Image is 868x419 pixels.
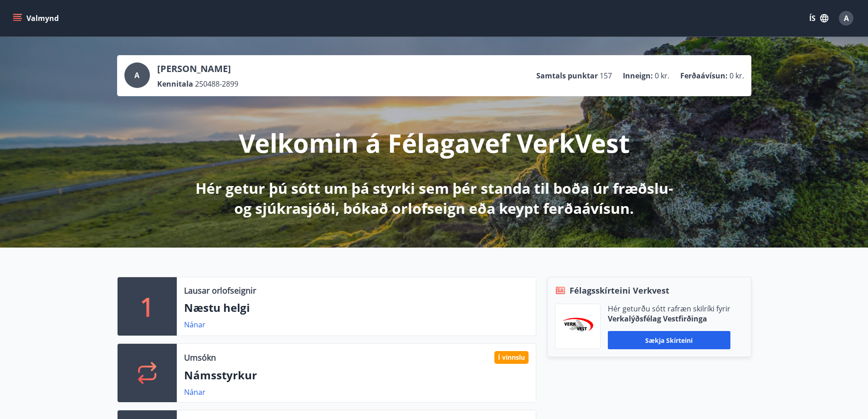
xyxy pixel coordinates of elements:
p: 1 [140,289,154,324]
a: Nánar [184,387,205,397]
button: Sækja skírteini [608,331,730,349]
a: Nánar [184,320,205,330]
span: 250488-2899 [195,79,238,89]
p: Hér geturðu sótt rafræn skilríki fyrir [608,304,730,314]
p: Ferðaávísun : [680,71,728,81]
p: Inneign : [623,71,653,81]
span: 157 [600,71,612,81]
span: 0 kr. [729,71,744,81]
p: Næstu helgi [184,300,529,316]
p: [PERSON_NAME] [157,62,238,75]
span: A [134,70,139,80]
p: Hér getur þú sótt um þá styrki sem þér standa til boða úr fræðslu- og sjúkrasjóði, bókað orlofsei... [194,178,675,218]
div: Í vinnslu [494,351,529,364]
span: Félagsskírteini Verkvest [570,285,669,296]
img: jihgzMk4dcgjRAW2aMgpbAqQEG7LZi0j9dOLAUvz.png [562,318,593,336]
p: Lausar orlofseignir [184,285,256,296]
button: A [835,7,857,29]
button: menu [11,10,62,26]
p: Samtals punktar [536,71,598,81]
span: A [844,13,849,23]
p: Velkomin á Félagavef VerkVest [239,125,630,160]
p: Umsókn [184,352,216,363]
p: Námsstyrkur [184,367,529,383]
button: ÍS [804,10,833,26]
p: Kennitala [157,79,193,89]
span: 0 kr. [655,71,669,81]
p: Verkalýðsfélag Vestfirðinga [608,314,730,324]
